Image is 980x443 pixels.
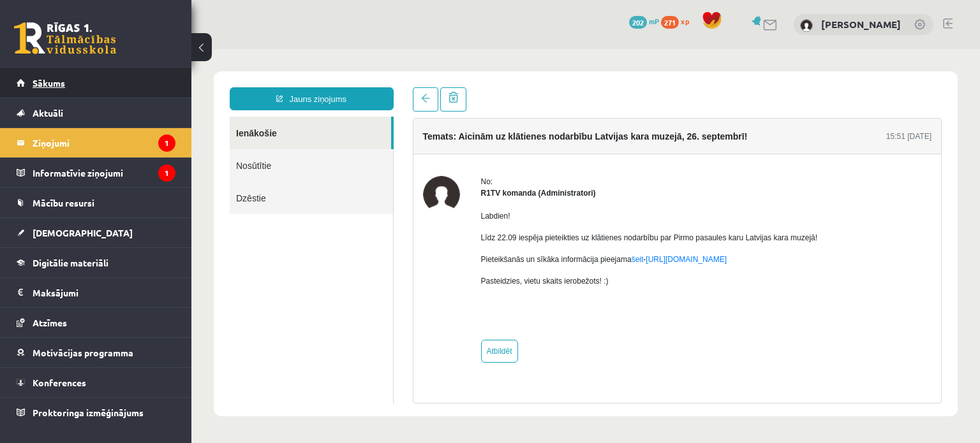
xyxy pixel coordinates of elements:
[158,164,175,182] i: 1
[17,98,175,127] a: Aktuāli
[33,278,175,307] legend: Maksājumi
[17,128,175,157] a: Ziņojumi1
[290,205,627,216] p: Pieteikšanās un sīkāka informācija pieejama -
[661,16,679,29] span: 271
[695,82,740,93] div: 15:51 [DATE]
[454,206,535,215] a: [URL][DOMAIN_NAME]
[33,227,133,238] span: [DEMOGRAPHIC_DATA]
[33,257,108,268] span: Digitālie materiāli
[440,206,452,215] a: šeit
[38,68,200,100] a: Ienākošie
[33,77,65,89] span: Sākums
[629,16,647,29] span: 202
[17,218,175,247] a: [DEMOGRAPHIC_DATA]
[38,100,202,133] a: Nosūtītie
[33,128,175,157] legend: Ziņojumi
[33,107,63,119] span: Aktuāli
[38,38,202,61] a: Jauns ziņojums
[232,127,269,164] img: R1TV komanda
[290,291,327,314] a: Atbildēt
[38,133,202,165] a: Dzēstie
[17,338,175,367] a: Motivācijas programma
[290,140,405,149] strong: R1TV komanda (Administratori)
[33,317,67,328] span: Atzīmes
[649,16,659,26] span: mP
[17,308,175,337] a: Atzīmes
[290,226,627,238] p: Pasteidzies, vietu skaits ierobežots! :)
[33,377,86,388] span: Konferences
[158,134,175,152] i: 1
[290,161,627,173] p: Labdien!
[290,183,627,194] p: Līdz 22.09 iespēja pieteikties uz klātienes nodarbību par Pirmo pasaules karu Latvijas kara muzejā!
[17,68,175,98] a: Sākums
[17,188,175,217] a: Mācību resursi
[17,278,175,307] a: Maksājumi
[290,127,627,138] div: No:
[14,22,116,54] a: Rīgas 1. Tālmācības vidusskola
[629,16,659,26] a: 202 mP
[17,158,175,187] a: Informatīvie ziņojumi1
[33,347,133,358] span: Motivācijas programma
[33,407,144,418] span: Proktoringa izmēģinājums
[33,197,94,208] span: Mācību resursi
[17,248,175,277] a: Digitālie materiāli
[821,18,901,31] a: [PERSON_NAME]
[661,16,695,26] a: 271 xp
[17,368,175,397] a: Konferences
[33,158,175,187] legend: Informatīvie ziņojumi
[232,82,556,92] h4: Temats: Aicinām uz klātienes nodarbību Latvijas kara muzejā, 26. septembrī!
[800,19,813,32] img: Helēna Tīna Dubrovska
[17,398,175,427] a: Proktoringa izmēģinājums
[681,16,689,26] span: xp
